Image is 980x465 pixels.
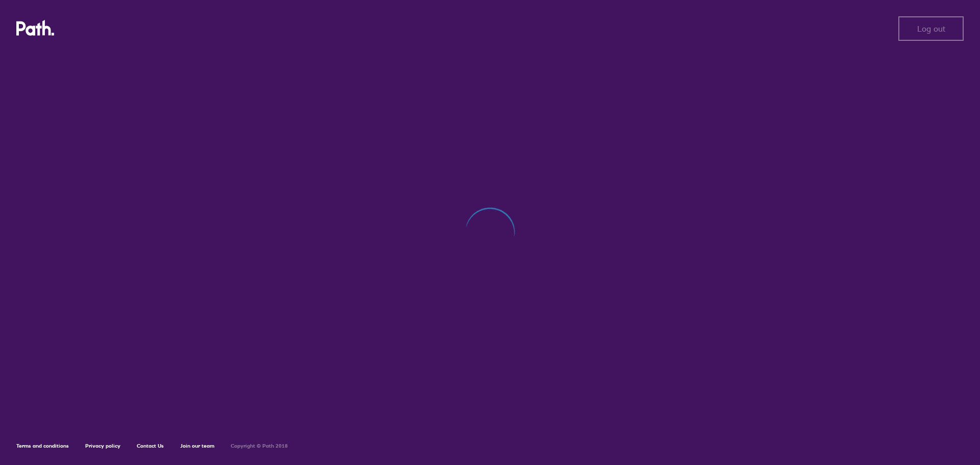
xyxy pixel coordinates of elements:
[180,443,214,449] a: Join our team
[898,16,964,41] button: Log out
[917,24,945,33] span: Log out
[137,443,164,449] a: Contact Us
[85,443,120,449] a: Privacy policy
[16,443,69,449] a: Terms and conditions
[231,443,288,449] h6: Copyright © Path 2018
